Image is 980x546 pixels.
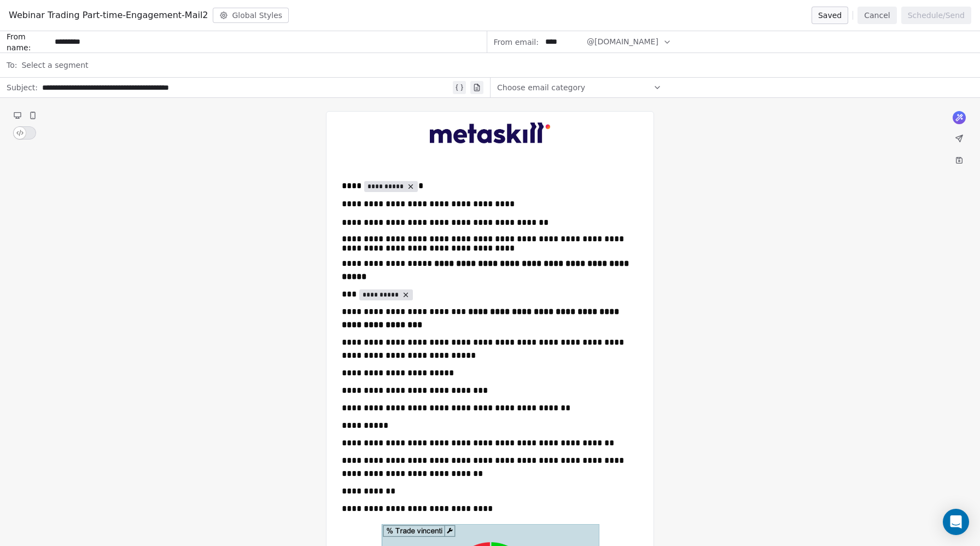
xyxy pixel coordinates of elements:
span: Choose email category [497,82,585,93]
span: Select a segment [21,60,88,71]
span: From email: [494,37,539,48]
span: From name: [7,31,50,53]
span: Webinar Trading Part-time-Engagement-Mail2 [9,9,208,22]
button: Global Styles [213,8,289,23]
span: Subject: [7,82,38,96]
span: To: [7,60,17,71]
button: Schedule/Send [901,7,971,24]
button: Cancel [857,7,896,24]
span: @[DOMAIN_NAME] [587,36,658,48]
button: Saved [812,7,848,24]
div: Open Intercom Messenger [943,509,969,535]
